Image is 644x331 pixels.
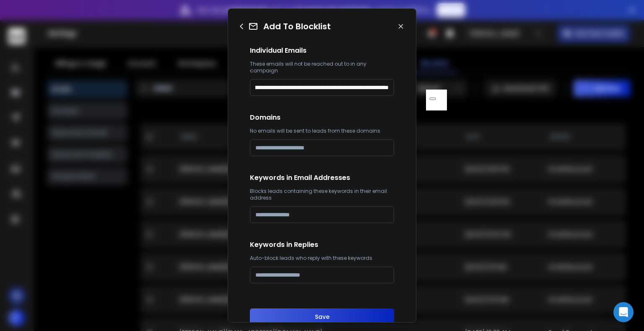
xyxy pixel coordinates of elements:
h1: Domains [250,113,394,123]
p: Auto-block leads who reply with these keywords. [250,255,394,262]
p: These emails will not be reached out to in any campaign [250,61,394,74]
div: Open Intercom Messenger [613,302,634,322]
h1: Individual Emails [250,46,394,56]
h1: Keywords in Email Addresses [250,173,394,183]
h1: Keywords in Replies [250,240,394,250]
p: No emails will be sent to leads from these domains [250,128,394,134]
button: Save [250,308,394,325]
h1: Add To Blocklist [263,21,331,32]
p: Blocks leads containing these keywords in their email address [250,188,394,201]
